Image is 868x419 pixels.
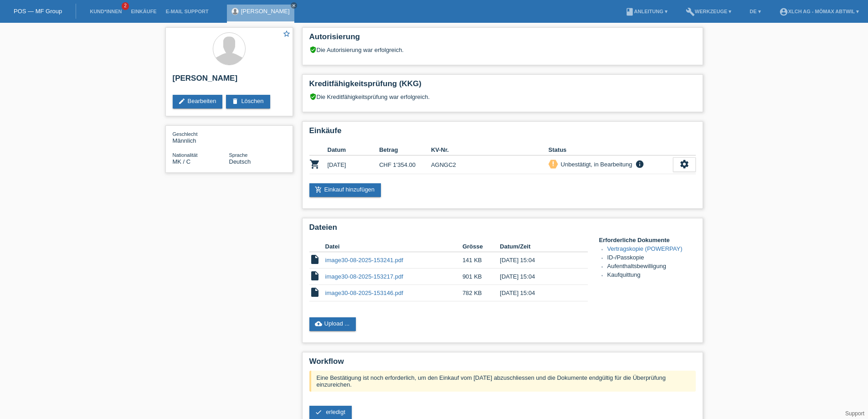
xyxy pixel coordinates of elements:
a: POS — MF Group [14,8,62,15]
a: image30-08-2025-153241.pdf [325,257,403,264]
a: image30-08-2025-153217.pdf [325,273,403,280]
li: Kaufquittung [607,271,696,280]
a: Support [845,410,864,417]
span: 2 [122,2,129,10]
i: insert_drive_file [309,270,320,281]
div: Die Autorisierung war erfolgreich. [309,46,696,53]
i: insert_drive_file [309,254,320,265]
div: Die Kreditfähigkeitsprüfung war erfolgreich. [309,93,696,107]
li: Aufenthaltsbewilligung [607,263,696,271]
td: [DATE] 15:04 [500,252,575,269]
i: cloud_upload [315,320,322,327]
i: account_circle [779,7,788,16]
h2: Kreditfähigkeitsprüfung (KKG) [309,79,696,93]
a: Einkäufe [126,9,161,14]
th: Datum [328,145,380,155]
i: star_border [282,30,291,38]
a: buildWerkzeuge ▾ [681,9,736,14]
h2: Autorisierung [309,32,696,46]
i: info [634,160,645,169]
td: CHF 1'354.00 [379,155,431,174]
a: bookAnleitung ▾ [621,9,672,14]
i: verified_user [309,93,317,100]
i: build [686,7,695,16]
i: POSP00026864 [309,159,320,170]
td: [DATE] 15:04 [500,269,575,285]
h2: [PERSON_NAME] [173,74,286,88]
div: Männlich [173,130,229,144]
i: verified_user [309,46,317,53]
span: erledigt [326,409,345,415]
i: book [625,7,634,16]
td: 901 KB [462,269,500,285]
a: close [291,2,297,9]
h2: Einkäufe [309,126,696,140]
td: AGNGC2 [431,155,549,174]
a: image30-08-2025-153146.pdf [325,290,403,296]
span: Sprache [229,152,248,158]
a: star_border [282,30,291,39]
h2: Dateien [309,223,696,237]
span: Geschlecht [173,131,198,137]
a: cloud_uploadUpload ... [309,317,356,331]
td: 782 KB [462,285,500,301]
a: deleteLöschen [226,95,270,109]
i: settings [679,159,689,169]
h4: Erforderliche Dokumente [599,237,696,243]
a: DE ▾ [745,9,765,14]
i: close [292,3,296,8]
span: Mazedonien / C / 29.01.2015 [173,158,191,165]
h2: Workflow [309,357,696,371]
div: Eine Bestätigung ist noch erforderlich, um den Einkauf vom [DATE] abzuschliessen und die Dokument... [309,371,696,392]
td: [DATE] 15:04 [500,285,575,301]
a: [PERSON_NAME] [241,8,290,15]
a: Vertragskopie (POWERPAY) [607,245,683,252]
th: Datei [325,241,462,252]
div: Unbestätigt, in Bearbeitung [558,160,632,169]
a: account_circleXLCH AG - Mömax Abtwil ▾ [775,9,863,14]
i: delete [231,98,239,105]
th: Status [549,145,673,155]
a: Kund*innen [85,9,126,14]
a: editBearbeiten [173,95,223,109]
i: insert_drive_file [309,287,320,298]
span: Deutsch [229,158,251,165]
li: ID-/Passkopie [607,254,696,263]
i: priority_high [550,160,556,167]
th: Betrag [379,145,431,155]
span: Nationalität [173,152,198,158]
th: Grösse [462,241,500,252]
td: 141 KB [462,252,500,269]
i: edit [178,98,185,105]
th: KV-Nr. [431,145,549,155]
td: [DATE] [328,155,380,174]
th: Datum/Zeit [500,241,575,252]
i: add_shopping_cart [315,186,322,193]
a: E-Mail Support [161,9,213,14]
i: check [315,409,322,416]
a: add_shopping_cartEinkauf hinzufügen [309,183,381,197]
